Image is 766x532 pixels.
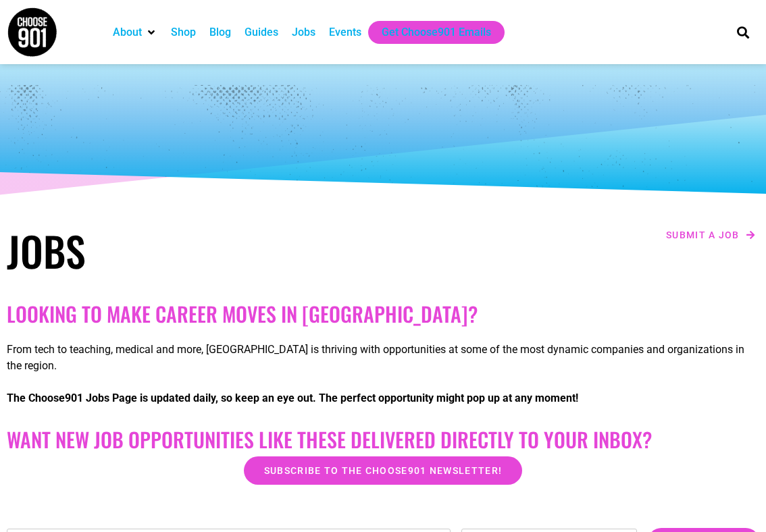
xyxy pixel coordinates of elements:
[264,466,502,475] span: Subscribe to the Choose901 newsletter!
[666,230,740,240] span: Submit a job
[382,24,491,41] a: Get Choose901 Emails
[113,24,142,41] a: About
[7,427,759,452] h2: Want New Job Opportunities like these Delivered Directly to your Inbox?
[7,302,759,326] h2: Looking to make career moves in [GEOGRAPHIC_DATA]?
[171,24,196,41] a: Shop
[292,24,315,41] a: Jobs
[7,226,376,275] h1: Jobs
[106,21,164,44] div: About
[7,392,578,404] strong: The Choose901 Jobs Page is updated daily, so keep an eye out. The perfect opportunity might pop u...
[244,456,522,485] a: Subscribe to the Choose901 newsletter!
[329,24,361,41] a: Events
[245,24,278,41] a: Guides
[732,21,754,43] div: Search
[662,226,759,244] a: Submit a job
[209,24,231,41] a: Blog
[106,21,715,44] nav: Main nav
[7,342,759,374] p: From tech to teaching, medical and more, [GEOGRAPHIC_DATA] is thriving with opportunities at some...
